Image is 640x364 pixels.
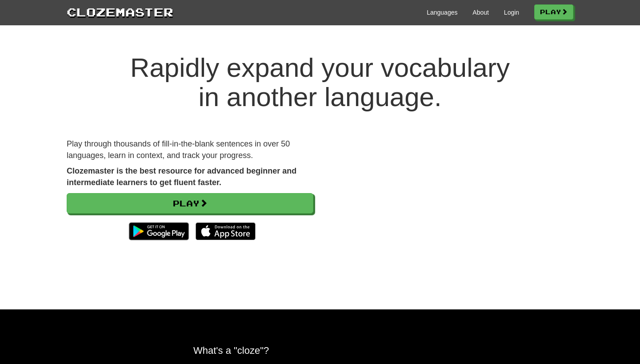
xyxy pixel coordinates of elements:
[534,4,573,20] a: Play
[124,218,193,245] img: Get it on Google Play
[67,193,313,214] a: Play
[67,166,296,187] strong: Clozemaster is the best resource for advanced beginner and intermediate learners to get fluent fa...
[427,8,457,17] a: Languages
[196,222,256,240] img: Download_on_the_App_Store_Badge_US-UK_135x40-25178aeef6eb6b83b96f5f2d004eda3bffbb37122de64afbaef7...
[193,345,447,356] h2: What's a "cloze"?
[67,4,173,20] a: Clozemaster
[472,8,489,17] a: About
[67,138,313,161] p: Play through thousands of fill-in-the-blank sentences in over 50 languages, learn in context, and...
[504,8,519,17] a: Login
